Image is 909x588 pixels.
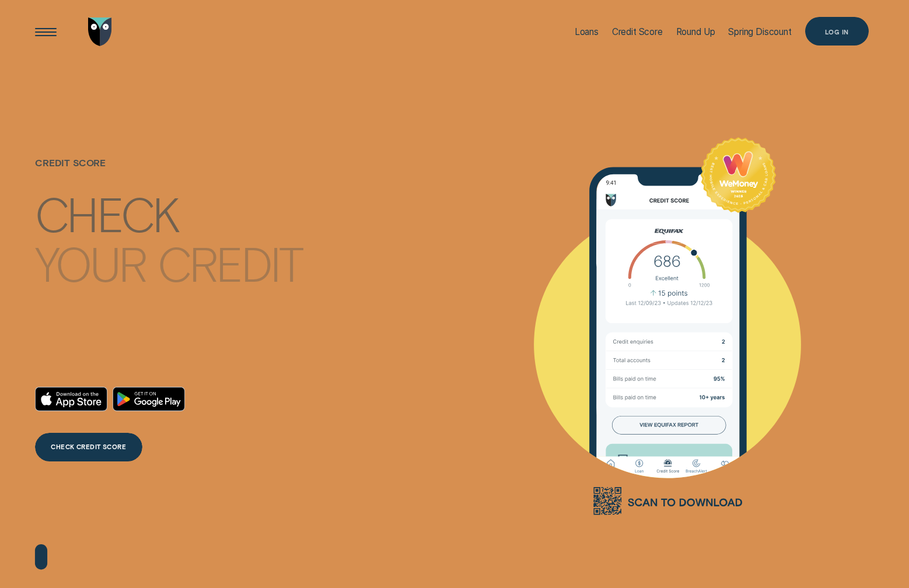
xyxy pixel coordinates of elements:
[612,26,663,37] div: Credit Score
[805,17,869,45] button: Log in
[88,17,112,46] img: Wisr
[575,26,599,37] div: Loans
[35,157,302,186] h1: Credit Score
[728,26,792,37] div: Spring Discount
[158,241,302,285] div: credit
[35,433,142,461] a: CHECK CREDIT SCORE
[35,387,107,411] a: Download on the App Store
[113,387,185,411] a: Android App on Google Play
[676,26,715,37] div: Round Up
[32,17,60,46] button: Open Menu
[825,29,849,34] div: Log in
[35,181,302,314] h4: Check your credit score
[35,241,146,285] div: your
[35,191,179,235] div: Check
